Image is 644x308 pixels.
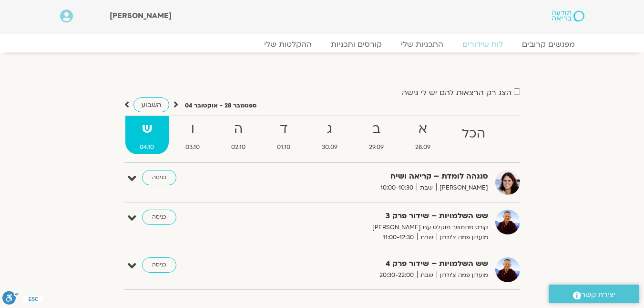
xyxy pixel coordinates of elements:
[321,40,391,49] a: קורסים ותכניות
[307,142,352,152] span: 30.09
[142,257,176,273] a: כניסה
[142,170,176,185] a: כניסה
[437,233,488,243] span: מועדון פמה צ'ודרון
[110,11,172,21] span: [PERSON_NAME]
[255,40,321,49] a: ההקלטות שלי
[354,118,399,140] strong: ב
[354,142,399,152] span: 29.09
[377,183,417,193] span: 10:00-10:30
[171,142,215,152] span: 03.10
[417,270,437,280] span: שבת
[436,183,488,193] span: [PERSON_NAME]
[255,170,488,183] strong: סנגהה לומדת – קריאה ושיח
[216,142,260,152] span: 02.10
[512,40,584,49] a: מפגשים קרובים
[255,223,488,233] p: קורס מתמשך מוקלט עם [PERSON_NAME]
[60,40,584,49] nav: Menu
[417,233,437,243] span: שבת
[453,40,512,49] a: לוח שידורים
[216,118,260,140] strong: ה
[125,142,169,152] span: 04.10
[447,116,500,154] a: הכל
[447,123,500,145] strong: הכל
[133,97,169,112] a: השבוע
[307,116,352,154] a: ג30.09
[142,210,176,225] a: כניסה
[262,142,305,152] span: 01.10
[549,285,639,303] a: יצירת קשר
[125,118,169,140] strong: ש
[417,183,436,193] span: שבת
[400,116,445,154] a: א28.09
[379,233,417,243] span: 11:00-12:30
[391,40,453,49] a: התכניות שלי
[376,270,417,280] span: 20:30-22:00
[171,118,215,140] strong: ו
[437,270,488,280] span: מועדון פמה צ'ודרון
[255,257,488,270] strong: שש השלמויות – שידור פרק 4
[402,88,511,97] label: הצג רק הרצאות להם יש לי גישה
[354,116,399,154] a: ב29.09
[581,288,615,301] span: יצירת קשר
[171,116,215,154] a: ו03.10
[262,116,305,154] a: ד01.10
[307,118,352,140] strong: ג
[185,101,256,111] p: ספטמבר 28 - אוקטובר 04
[216,116,260,154] a: ה02.10
[400,142,445,152] span: 28.09
[262,118,305,140] strong: ד
[255,210,488,223] strong: שש השלמויות – שידור פרק 3
[141,100,162,109] span: השבוע
[400,118,445,140] strong: א
[125,116,169,154] a: ש04.10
